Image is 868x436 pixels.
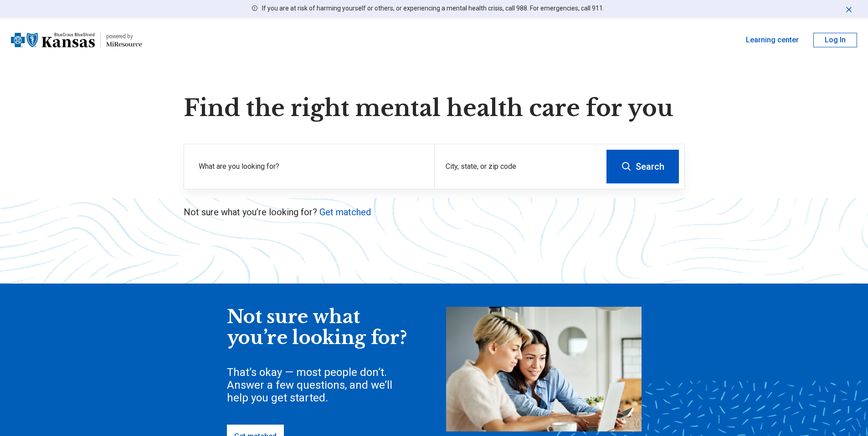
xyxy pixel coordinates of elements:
[227,366,409,404] div: That’s okay — most people don’t. Answer a few questions, and we’ll help you get started.
[11,29,142,51] a: Blue Cross Blue Shield Kansaspowered by
[227,307,409,348] div: Not sure what you’re looking for?
[844,4,853,15] button: Dismiss
[262,4,604,13] p: If you are at risk of harming yourself or others, or experiencing a mental health crisis, call 98...
[11,29,95,51] img: Blue Cross Blue Shield Kansas
[813,33,857,47] button: Log In
[746,35,799,46] a: Learning center
[106,32,142,41] div: powered by
[606,150,679,183] button: Search
[184,95,685,122] h1: Find the right mental health care for you
[184,206,685,218] p: Not sure what you’re looking for?
[319,207,371,218] a: Get matched
[199,161,423,172] label: What are you looking for?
